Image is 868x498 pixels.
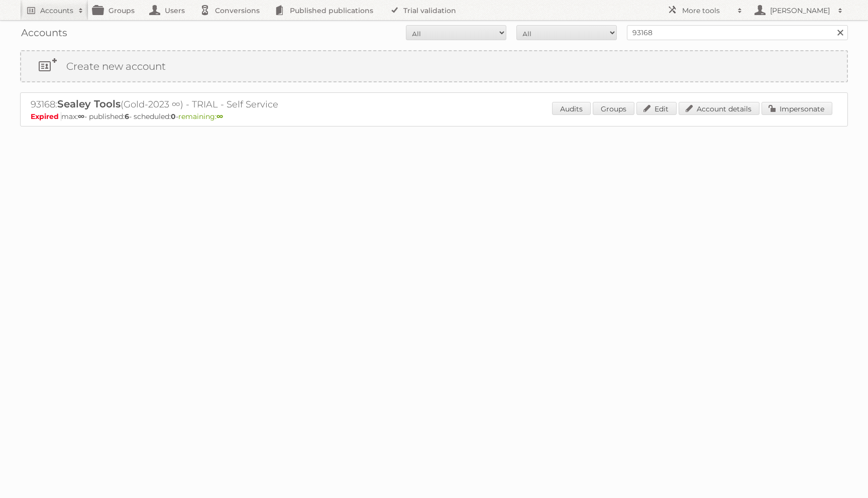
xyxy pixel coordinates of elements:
a: Audits [552,102,591,115]
a: Account details [679,102,759,115]
span: Sealey Tools [57,98,121,110]
h2: More tools [682,6,732,16]
p: max: - published: - scheduled: - [31,112,837,121]
h2: [PERSON_NAME] [768,6,833,16]
strong: ∞ [78,112,84,121]
h2: Accounts [40,6,73,16]
span: Expired [31,112,61,121]
strong: ∞ [216,112,223,121]
span: remaining: [178,112,223,121]
a: Impersonate [762,102,832,115]
a: Edit [636,102,677,115]
a: Create new account [21,51,847,81]
h2: 93168: (Gold-2023 ∞) - TRIAL - Self Service [31,98,382,111]
a: Groups [593,102,634,115]
strong: 0 [171,112,176,121]
strong: 6 [125,112,129,121]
